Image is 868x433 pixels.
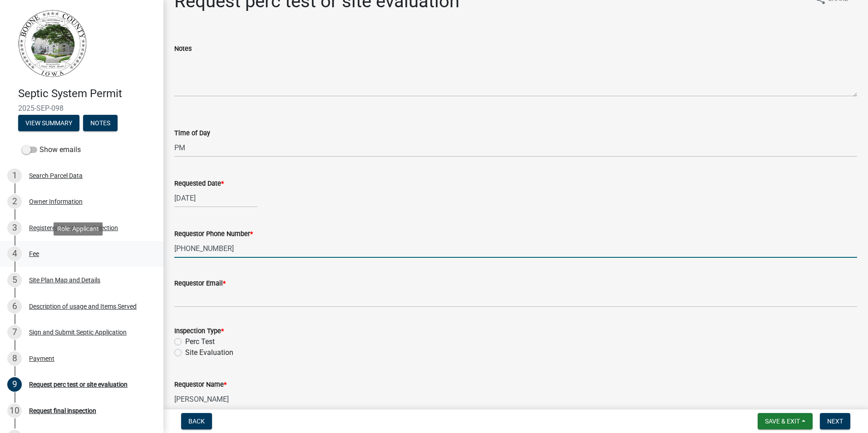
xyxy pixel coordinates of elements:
[7,194,22,209] div: 2
[29,172,83,179] div: Search Parcel Data
[185,336,215,347] label: Perc Test
[174,382,227,388] label: Requestor Name
[18,104,145,113] span: 2025-SEP-098
[7,351,22,366] div: 8
[185,347,233,358] label: Site Evaluation
[7,377,22,392] div: 9
[83,115,118,131] button: Notes
[29,277,100,283] div: Site Plan Map and Details
[22,144,81,155] label: Show emails
[7,221,22,235] div: 3
[7,273,22,287] div: 5
[174,46,192,52] label: Notes
[174,280,226,287] label: Requestor Email
[181,413,212,429] button: Back
[7,246,22,261] div: 4
[7,325,22,340] div: 7
[7,299,22,314] div: 6
[827,418,843,425] span: Next
[7,168,22,183] div: 1
[29,408,96,414] div: Request final inspection
[174,130,210,137] label: Time of Day
[174,328,224,335] label: Inspection Type
[18,120,79,127] wm-modal-confirm: Summary
[174,231,253,237] label: Requestor Phone Number
[18,115,79,131] button: View Summary
[7,403,22,418] div: 10
[188,418,205,425] span: Back
[54,222,103,236] div: Role: Applicant
[29,225,118,231] div: Registered Contractor Selection
[29,198,83,205] div: Owner Information
[29,329,127,335] div: Sign and Submit Septic Application
[29,251,39,257] div: Fee
[174,181,224,187] label: Requested Date
[765,418,800,425] span: Save & Exit
[29,381,128,388] div: Request perc test or site evaluation
[18,10,87,78] img: Boone County, Iowa
[758,413,813,429] button: Save & Exit
[29,355,54,362] div: Payment
[820,413,850,429] button: Next
[29,303,137,310] div: Description of usage and Items Served
[174,189,257,207] input: mm/dd/yyyy
[18,87,156,100] h4: Septic System Permit
[83,120,118,127] wm-modal-confirm: Notes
